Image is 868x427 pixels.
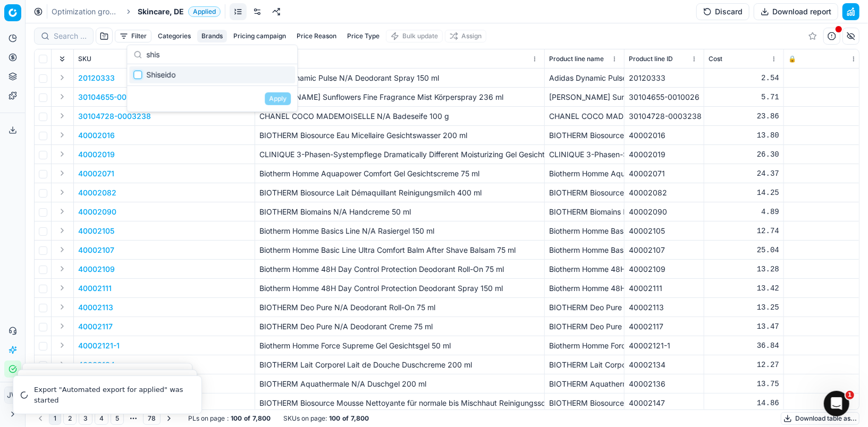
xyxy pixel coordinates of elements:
div: 40002134 [629,360,700,370]
p: BIOTHERM Aquathermale N/A Duschgel 200 ml [259,379,540,389]
button: 40002107 [78,245,114,255]
div: Biotherm Homme Basic Line Ultra Comfort Balm After Shave Balsam 75 ml [549,245,620,255]
span: Product line ID [629,55,673,63]
div: 13.47 [709,321,779,332]
div: 13.80 [709,130,779,141]
p: CLINIQUE 3-Phasen-Systempflege Dramatically Different Moisturizing Gel Gesichtsgel 125 ml [259,149,540,160]
button: 4 [95,412,108,425]
strong: 7,800 [252,414,271,423]
div: Biotherm Homme Basics Line N/A Rasiergel 150 ml [549,226,620,236]
button: Expand [56,148,69,160]
button: Expand all [56,53,69,65]
span: SKU [78,55,91,63]
p: BIOTHERM Biomains N/A Handcreme 50 ml [259,207,540,217]
div: Shiseido [129,66,295,83]
button: Go to next page [163,412,175,425]
button: Expand [56,262,69,275]
div: BIOTHERM Deo Pure N/A Deodorant Roll-On 75 ml [549,302,620,313]
strong: of [244,414,250,423]
div: 40002147 [629,398,700,408]
div: BIOTHERM Aquathermale N/A Duschgel 200 ml [549,379,620,389]
nav: pagination [34,411,175,426]
div: : [188,414,271,423]
button: Download table as... [781,412,859,425]
div: 26.30 [709,149,779,160]
span: JW [5,387,21,403]
p: 40002117 [78,321,113,332]
button: 40002109 [78,264,115,275]
iframe: Intercom live chat [824,391,849,416]
div: 24.37 [709,168,779,179]
button: 40002082 [78,187,116,198]
div: BIOTHERM Biosource Mousse Nettoyante für normale bis Mischhaut Reinigungsschaum 150 ml [549,398,620,408]
div: 40002090 [629,207,700,217]
p: Biotherm Homme Basic Line Ultra Comfort Balm After Shave Balsam 75 ml [259,245,540,255]
div: Adidas Dynamic Pulse N/A Deodorant Spray 150 ml [549,73,620,83]
button: Filter [115,30,151,42]
button: 40002016 [78,130,115,141]
button: JW [4,387,21,404]
strong: of [342,414,349,423]
div: 40002107 [629,245,700,255]
div: BIOTHERM Biomains N/A Handcreme 50 ml [549,207,620,217]
button: Expand [56,301,69,313]
div: 40002109 [629,264,700,275]
div: 40002071 [629,168,700,179]
div: 40002111 [629,283,700,294]
div: 13.75 [709,379,779,389]
div: 40002117 [629,321,700,332]
div: 13.25 [709,302,779,313]
div: [PERSON_NAME] Sunflowers Fine Fragrance Mist Körperspray 236 ml [549,92,620,103]
div: 40002019 [629,149,700,160]
a: Optimization groups [52,6,120,17]
div: 23.86 [709,111,779,122]
p: Biotherm Homme 48H Day Control Protection Deodorant Spray 150 ml [259,283,540,294]
div: Export "Automated export for applied" was started [34,385,189,405]
div: BIOTHERM Lait Corporel Lait de Douche Duschcreme 200 ml [549,360,620,370]
p: Biotherm Homme 48H Day Control Protection Deodorant Roll-On 75 ml [259,264,540,275]
button: 2 [63,412,77,425]
span: SKUs on page : [283,414,327,423]
button: Download report [754,3,838,20]
button: 40002134 [78,360,115,370]
div: BIOTHERM Deo Pure N/A Deodorant Creme 75 ml [549,321,620,332]
div: 40002082 [629,187,700,198]
div: BIOTHERM Biosource Lait Démaquillant Reinigungsmilch 400 ml [549,187,620,198]
div: Biotherm Homme Aquapower Comfort Gel Gesichtscreme 75 ml [549,168,620,179]
div: Biotherm Homme 48H Day Control Protection Deodorant Roll-On 75 ml [549,264,620,275]
div: CHANEL COCO MADEMOISELLE N/A Badeseife 100 g [549,111,620,122]
button: Price Type [343,30,384,42]
p: Biotherm Homme Basics Line N/A Rasiergel 150 ml [259,226,540,236]
button: 78 [143,412,161,425]
button: Expand [56,109,69,122]
div: 30104728-0003238 [629,111,700,122]
p: 40002090 [78,207,116,217]
strong: 100 [231,414,242,423]
input: Search by SKU or title [54,31,87,41]
div: 36.84 [709,340,779,351]
p: 20120333 [78,73,115,83]
button: Expand [56,129,69,141]
span: Cost [709,55,722,63]
button: Expand [56,90,69,103]
div: 4.89 [709,207,779,217]
div: BIOTHERM Biosource Eau Micellaire Gesichtswasser 200 ml [549,130,620,141]
p: 40002071 [78,168,114,179]
span: Applied [188,6,221,17]
button: Expand [56,320,69,332]
button: Expand [56,339,69,352]
button: Discard [696,3,749,20]
span: 🔒 [788,55,796,63]
input: Search [146,44,291,65]
button: 40002019 [78,149,115,160]
button: 40002113 [78,302,113,313]
strong: 100 [329,414,340,423]
p: BIOTHERM Biosource Eau Micellaire Gesichtswasser 200 ml [259,130,540,141]
button: 40002121-1 [78,340,120,351]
